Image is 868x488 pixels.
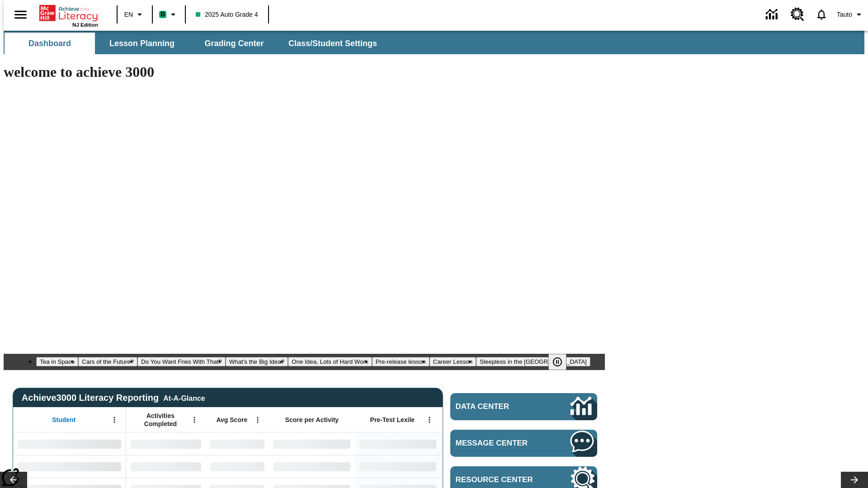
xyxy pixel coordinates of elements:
[372,357,429,366] button: Slide 6 Pre-release lesson
[196,10,258,19] span: 2025 Auto Grade 4
[429,357,476,366] button: Slide 7 Career Lesson
[206,432,269,455] div: No Data,
[370,416,415,424] span: Pre-Test Lexile
[156,6,182,23] button: Boost Class color is mint green. Change class color
[548,354,576,370] div: Pause
[189,33,279,54] button: Grading Center
[837,10,852,19] span: Tauto
[160,9,165,20] span: B
[288,38,377,49] span: Class/Student Settings
[109,38,175,49] span: Lesson Planning
[52,416,75,424] span: Student
[841,472,868,488] button: Lesson carousel, Next
[36,357,78,366] button: Slide 1 Tea in Space
[450,393,597,420] a: Data Center
[456,439,543,448] span: Message Center
[137,357,226,366] button: Slide 3 Do You Want Fries With That?
[4,33,385,54] div: SubNavbar
[456,475,543,484] span: Resource Center
[39,4,98,22] a: Home
[120,6,149,23] button: Language: EN, Select a language
[4,31,864,54] div: SubNavbar
[188,413,201,427] button: Open Menu
[281,33,384,54] button: Class/Student Settings
[833,6,868,23] button: Profile/Settings
[72,22,98,28] span: NJ Edition
[760,2,785,27] a: Data Center
[476,357,590,366] button: Slide 8 Sleepless in the Animal Kingdom
[285,416,339,424] span: Score per Activity
[97,33,187,54] button: Lesson Planning
[216,416,247,424] span: Avg Score
[456,402,540,411] span: Data Center
[28,38,71,49] span: Dashboard
[4,64,605,80] h1: welcome to achieve 3000
[108,413,121,427] button: Open Menu
[7,1,34,28] button: Open side menu
[22,393,205,403] span: Achieve3000 Literacy Reporting
[251,413,264,427] button: Open Menu
[163,393,205,403] div: At-A-Glance
[5,33,95,54] button: Dashboard
[131,412,190,428] span: Activities Completed
[423,413,436,427] button: Open Menu
[39,3,98,28] div: Home
[785,2,810,27] a: Resource Center, Will open in new tab
[126,455,206,478] div: No Data,
[78,357,137,366] button: Slide 2 Cars of the Future?
[548,354,566,370] button: Pause
[124,10,133,19] span: EN
[226,357,288,366] button: Slide 4 What's the Big Idea?
[126,432,206,455] div: No Data,
[206,455,269,478] div: No Data,
[450,430,597,457] a: Message Center
[810,3,833,26] a: Notifications
[288,357,372,366] button: Slide 5 One Idea, Lots of Hard Work
[204,38,264,49] span: Grading Center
